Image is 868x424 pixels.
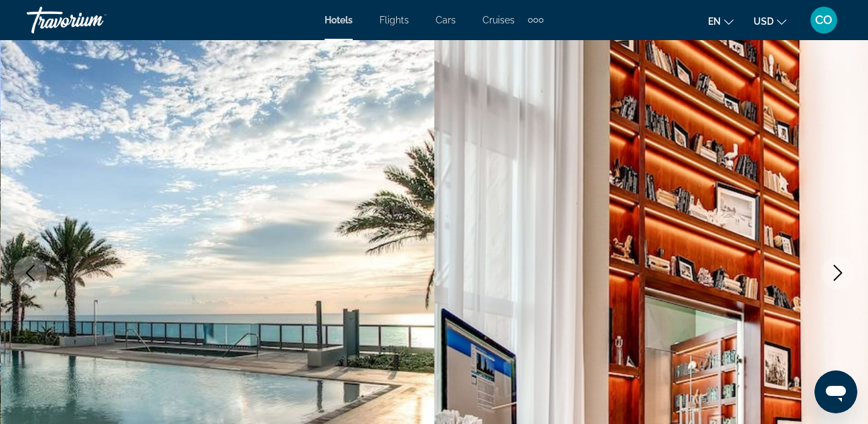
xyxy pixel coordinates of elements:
[27,3,161,37] a: Travorium
[806,6,841,34] button: User Menu
[754,11,786,31] button: Change currency
[708,16,721,27] span: en
[13,256,47,290] button: Previous image
[436,15,456,25] a: Cars
[821,256,855,290] button: Next image
[483,15,515,25] a: Cruises
[814,370,857,413] iframe: Botón para iniciar la ventana de mensajería
[815,13,833,27] span: CO
[379,15,409,25] a: Flights
[754,16,774,27] span: USD
[325,15,353,25] a: Hotels
[708,11,733,31] button: Change language
[528,9,543,31] button: Extra navigation items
